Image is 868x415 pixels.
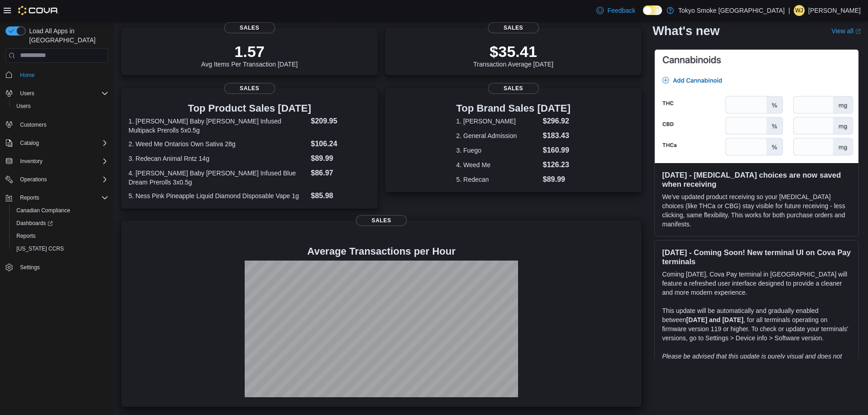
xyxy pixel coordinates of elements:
p: 1.57 [201,42,298,61]
button: Canadian Compliance [9,204,112,217]
span: Sales [356,215,407,226]
dt: 2. Weed Me Ontarios Own Sativa 28g [128,139,307,149]
span: Home [20,72,35,79]
dd: $86.97 [311,168,370,179]
dt: 2. General Admission [456,131,539,140]
span: Reports [16,192,108,203]
div: Transaction Average [DATE] [473,42,554,68]
span: Load All Apps in [GEOGRAPHIC_DATA] [26,26,108,45]
dt: 5. Ness Pink Pineapple Liquid Diamond Disposable Vape 1g [128,191,307,200]
span: Feedback [607,6,635,15]
span: Sales [488,83,539,94]
h3: Top Product Sales [DATE] [128,103,370,114]
strong: [DATE] and [DATE] [686,316,743,323]
span: Users [16,102,31,110]
p: [PERSON_NAME] [808,5,861,16]
dd: $85.98 [311,190,370,201]
dd: $296.92 [543,116,570,127]
img: Cova [18,6,59,15]
dd: $183.43 [543,130,570,141]
span: Reports [16,232,36,240]
span: Settings [16,261,108,273]
p: Coming [DATE], Cova Pay terminal in [GEOGRAPHIC_DATA] will feature a refreshed user interface des... [662,270,851,297]
button: Inventory [2,155,112,168]
dd: $89.99 [543,174,570,185]
button: Catalog [2,137,112,149]
button: Operations [16,174,51,185]
a: View allExternal link [832,27,861,35]
a: Reports [13,231,39,241]
span: Sales [224,22,275,33]
dt: 4. [PERSON_NAME] Baby [PERSON_NAME] Infused Blue Dream Prerolls 3x0.5g [128,169,307,187]
dt: 3. Redecan Animal Rntz 14g [128,154,307,163]
button: Catalog [16,138,42,149]
span: Settings [20,264,40,271]
span: Reports [20,194,39,201]
a: Canadian Compliance [13,205,74,216]
em: Please be advised that this update is purely visual and does not impact payment functionality. [662,353,842,369]
span: WJ [795,5,803,16]
span: Canadian Compliance [13,205,108,216]
p: This update will be automatically and gradually enabled between , for all terminals operating on ... [662,306,851,343]
dt: 1. [PERSON_NAME] [456,117,539,126]
dd: $160.99 [543,145,570,156]
p: $35.41 [473,42,554,61]
dd: $106.24 [311,138,370,149]
dd: $89.99 [311,153,370,164]
span: Dark Mode [643,15,643,15]
dt: 3. Fuego [456,146,539,155]
span: Operations [16,174,108,185]
a: Customers [16,119,50,130]
svg: External link [855,29,861,34]
span: Canadian Compliance [16,207,70,214]
span: Home [16,69,108,81]
span: Dashboards [16,220,53,227]
span: Sales [488,22,539,33]
span: Sales [224,83,275,94]
p: | [788,5,790,16]
a: Feedback [593,1,639,20]
span: Users [20,90,34,97]
a: Settings [16,262,43,273]
div: William Jenkins [794,5,805,16]
a: Home [16,70,38,81]
p: Tokyo Smoke [GEOGRAPHIC_DATA] [678,5,785,16]
h3: [DATE] - [MEDICAL_DATA] choices are now saved when receiving [662,170,851,189]
input: Dark Mode [643,5,662,15]
div: Avg Items Per Transaction [DATE] [201,42,298,68]
button: Inventory [16,156,46,167]
h4: Average Transactions per Hour [128,246,634,257]
span: Users [16,88,108,99]
span: Washington CCRS [13,243,108,254]
button: Users [2,87,112,100]
a: Dashboards [9,217,112,230]
button: [US_STATE] CCRS [9,242,112,255]
button: Reports [2,191,112,204]
button: Settings [2,261,112,274]
dt: 4. Weed Me [456,160,539,169]
h3: Top Brand Sales [DATE] [456,103,570,114]
h3: [DATE] - Coming Soon! New terminal UI on Cova Pay terminals [662,248,851,266]
dt: 1. [PERSON_NAME] Baby [PERSON_NAME] Infused Multipack Prerolls 5x0.5g [128,117,307,135]
button: Reports [16,192,43,203]
button: Users [9,100,112,113]
span: Inventory [16,156,108,167]
span: Dashboards [13,218,108,229]
a: Dashboards [13,218,56,229]
span: Operations [20,176,47,183]
span: Inventory [20,158,42,165]
dd: $126.23 [543,159,570,170]
a: Users [13,101,34,112]
a: [US_STATE] CCRS [13,243,67,254]
span: Users [13,101,108,112]
span: Reports [13,231,108,241]
dd: $209.95 [311,116,370,127]
dt: 5. Redecan [456,175,539,184]
span: [US_STATE] CCRS [16,245,64,252]
span: Customers [20,121,46,128]
button: Home [2,68,112,82]
p: We've updated product receiving so your [MEDICAL_DATA] choices (like THCa or CBG) stay visible fo... [662,192,851,229]
nav: Complex example [5,65,108,298]
button: Reports [9,230,112,242]
span: Catalog [16,138,108,149]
